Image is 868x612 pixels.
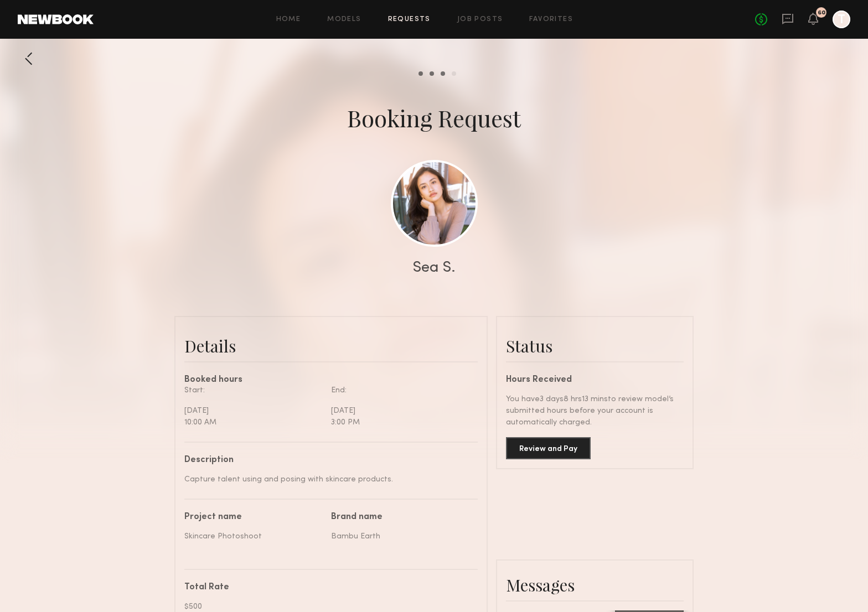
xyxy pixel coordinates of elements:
a: Models [327,16,361,23]
a: Requests [388,16,431,23]
div: Sea S. [413,260,456,276]
div: [DATE] [331,405,469,417]
div: Capture talent using and posing with skincare products. [184,474,469,485]
a: T [833,11,850,28]
div: [DATE] [184,405,323,417]
div: Hours Received [506,376,684,385]
div: Booked hours [184,376,478,385]
div: Skincare Photoshoot [184,531,323,542]
div: You have 3 days 8 hrs 13 mins to review model’s submitted hours before your account is automatica... [506,393,684,428]
div: Total Rate [184,583,469,592]
div: 3:00 PM [331,417,469,428]
div: Description [184,456,469,465]
div: End: [331,385,469,396]
div: Bambu Earth [331,531,469,542]
div: Project name [184,513,323,522]
a: Favorites [529,16,573,23]
a: Home [276,16,301,23]
div: 60 [818,10,825,16]
div: Messages [506,574,684,596]
div: Start: [184,385,323,396]
div: Brand name [331,513,469,522]
div: Status [506,335,684,357]
button: Review and Pay [506,437,591,459]
div: 10:00 AM [184,417,323,428]
div: Details [184,335,478,357]
a: Job Posts [457,16,503,23]
div: Booking Request [347,102,521,133]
